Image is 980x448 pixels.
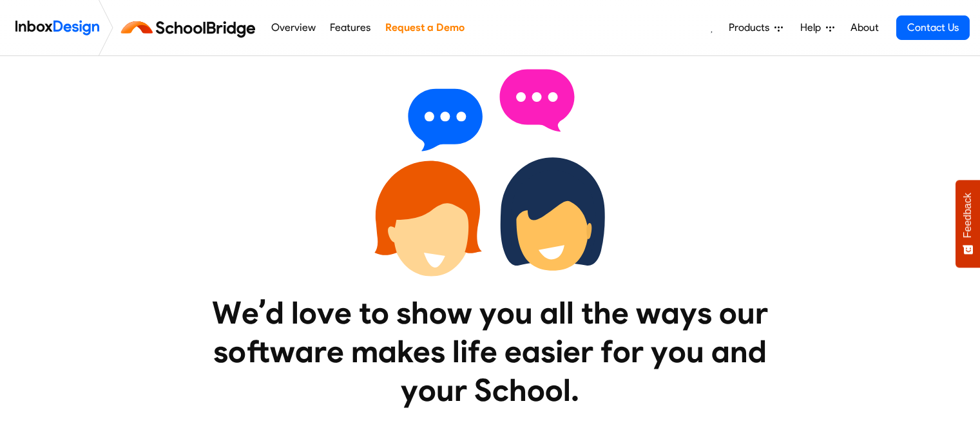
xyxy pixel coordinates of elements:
[896,15,970,40] a: Contact Us
[327,15,374,41] a: Features
[374,56,606,288] img: 2022_01_13_icon_conversation.svg
[119,12,264,43] img: schoolbridge logo
[381,15,468,41] a: Request a Demo
[795,15,840,41] a: Help
[724,15,788,41] a: Products
[847,15,882,41] a: About
[267,15,319,41] a: Overview
[956,180,980,268] button: Feedback - Show survey
[184,293,796,409] heading: We’d love to show you all the ways our software makes life easier for you and your School.
[800,20,826,35] span: Help
[962,193,974,238] span: Feedback
[729,20,774,35] span: Products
